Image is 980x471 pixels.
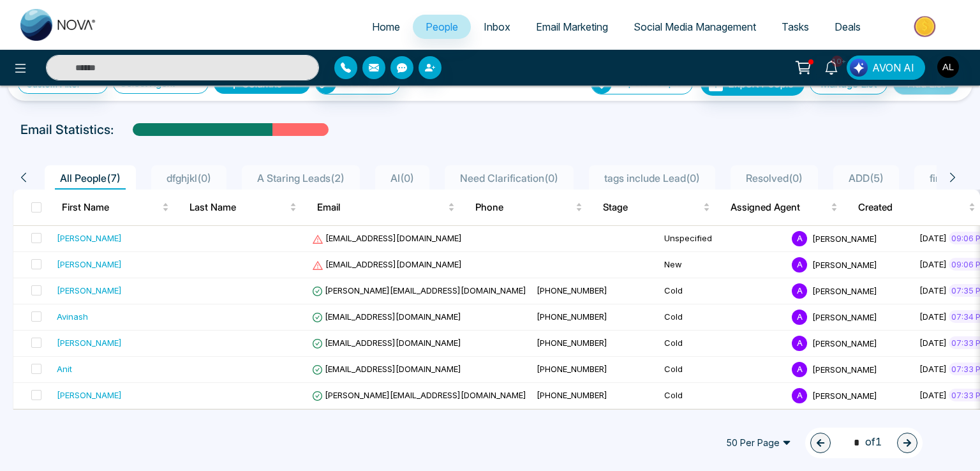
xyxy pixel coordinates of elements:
[312,311,461,322] span: [EMAIL_ADDRESS][DOMAIN_NAME]
[536,20,608,33] span: Email Marketing
[161,172,216,184] span: dfghjkl ( 0 )
[57,258,122,271] div: [PERSON_NAME]
[57,336,122,349] div: [PERSON_NAME]
[843,172,889,184] span: ADD ( 5 )
[812,259,877,269] span: [PERSON_NAME]
[769,15,822,39] a: Tasks
[465,190,593,225] th: Phone
[812,390,877,400] span: [PERSON_NAME]
[179,190,307,225] th: Last Name
[634,20,756,33] span: Social Media Management
[20,9,97,41] img: Nova CRM Logo
[812,233,877,243] span: [PERSON_NAME]
[62,200,160,215] span: First Name
[307,190,465,225] th: Email
[413,15,471,39] a: People
[937,56,959,78] img: User Avatar
[537,338,607,348] span: [PHONE_NUMBER]
[57,310,88,323] div: Avinash
[659,226,787,252] td: Unspecified
[20,120,114,139] p: Email Statistics:
[57,363,72,375] div: Anit
[720,190,848,225] th: Assigned Agent
[372,20,400,33] span: Home
[659,304,787,331] td: Cold
[57,232,122,244] div: [PERSON_NAME]
[484,20,510,33] span: Inbox
[812,338,877,348] span: [PERSON_NAME]
[919,338,947,348] span: [DATE]
[822,15,873,39] a: Deals
[919,285,947,295] span: [DATE]
[659,278,787,304] td: Cold
[252,172,350,184] span: A Staring Leads ( 2 )
[312,285,526,295] span: [PERSON_NAME][EMAIL_ADDRESS][DOMAIN_NAME]
[847,56,925,80] button: AVON AI
[937,428,967,458] iframe: Intercom live chat
[523,15,621,39] a: Email Marketing
[385,172,419,184] span: AI ( 0 )
[919,311,947,322] span: [DATE]
[792,310,807,325] span: A
[599,172,705,184] span: tags include Lead ( 0 )
[831,56,843,67] span: 10+
[603,200,701,215] span: Stage
[919,390,947,400] span: [DATE]
[426,20,458,33] span: People
[792,231,807,246] span: A
[741,172,808,184] span: Resolved ( 0 )
[880,12,972,41] img: Market-place.gif
[846,434,882,451] span: of 1
[537,311,607,322] span: [PHONE_NUMBER]
[189,200,287,215] span: Last Name
[659,383,787,409] td: Cold
[717,433,800,453] span: 50 Per Page
[312,364,461,374] span: [EMAIL_ADDRESS][DOMAIN_NAME]
[537,364,607,374] span: [PHONE_NUMBER]
[659,331,787,357] td: Cold
[312,233,462,243] span: [EMAIL_ADDRESS][DOMAIN_NAME]
[919,259,947,269] span: [DATE]
[858,200,967,215] span: Created
[919,364,947,374] span: [DATE]
[659,357,787,383] td: Cold
[593,190,720,225] th: Stage
[782,20,809,33] span: Tasks
[312,259,462,269] span: [EMAIL_ADDRESS][DOMAIN_NAME]
[57,389,122,401] div: [PERSON_NAME]
[57,284,122,297] div: [PERSON_NAME]
[359,15,413,39] a: Home
[812,311,877,322] span: [PERSON_NAME]
[792,362,807,377] span: A
[919,233,947,243] span: [DATE]
[792,283,807,299] span: A
[55,172,126,184] span: All People ( 7 )
[792,257,807,273] span: A
[471,15,523,39] a: Inbox
[816,56,847,78] a: 10+
[52,190,179,225] th: First Name
[537,390,607,400] span: [PHONE_NUMBER]
[317,200,445,215] span: Email
[537,285,607,295] span: [PHONE_NUMBER]
[659,252,787,278] td: New
[621,15,769,39] a: Social Media Management
[475,200,573,215] span: Phone
[731,200,828,215] span: Assigned Agent
[812,285,877,295] span: [PERSON_NAME]
[455,172,563,184] span: Need Clarification ( 0 )
[850,59,868,77] img: Lead Flow
[312,390,526,400] span: [PERSON_NAME][EMAIL_ADDRESS][DOMAIN_NAME]
[792,388,807,403] span: A
[872,60,914,75] span: AVON AI
[312,338,461,348] span: [EMAIL_ADDRESS][DOMAIN_NAME]
[792,336,807,351] span: A
[835,20,861,33] span: Deals
[812,364,877,374] span: [PERSON_NAME]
